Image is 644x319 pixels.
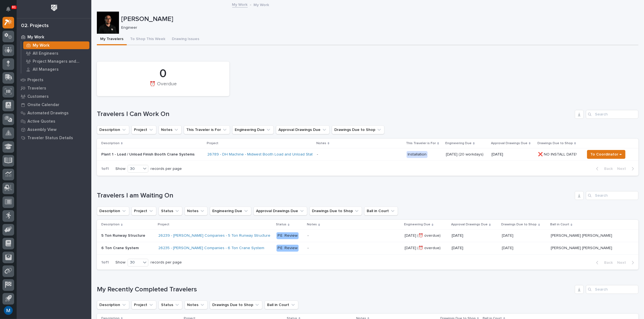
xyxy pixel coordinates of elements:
[27,94,49,99] p: Customers
[307,246,309,251] div: -
[232,1,248,7] a: My Work
[21,41,91,49] a: My Work
[97,110,573,118] h1: Travelers I Can Work On
[2,305,14,316] button: users-avatar
[586,110,638,119] input: Search
[210,207,251,215] button: Engineering Due
[151,260,182,265] p: records per page
[115,260,125,265] p: Show
[101,222,120,228] p: Description
[317,152,318,157] div: -
[307,233,309,238] div: -
[492,152,534,157] p: [DATE]
[17,76,91,84] a: Projects
[451,222,488,228] p: Approval Drawings Due
[97,125,129,134] button: Description
[591,151,622,158] span: To Coordinator →
[17,101,91,109] a: Onsite Calendar
[33,51,58,56] p: All Engineers
[158,246,264,251] a: 26235 - [PERSON_NAME] Companies - 6 Ton Crane System
[405,245,442,251] p: [DATE] (⏰ overdue)
[27,35,44,40] p: My Work
[17,84,91,92] a: Travelers
[207,152,318,157] a: 26789 - DH Machine - Midwest Booth Load and Unload Station
[97,242,638,254] tr: 6 Ton Crane System6 Ton Crane System 26235 - [PERSON_NAME] Companies - 6 Ton Crane System P.E. Re...
[97,162,113,176] p: 1 of 1
[276,232,299,239] div: P.E. Review
[17,33,91,41] a: My Work
[551,232,613,238] p: [PERSON_NAME] [PERSON_NAME]
[17,109,91,117] a: Automated Drawings
[538,151,578,157] p: ❌ NO INSTALL DATE!
[21,23,49,29] div: 02. Projects
[17,125,91,134] a: Assembly View
[121,25,634,30] p: Engineer
[307,222,317,228] p: Notes
[446,152,487,157] p: [DATE] (20 workdays)
[17,117,91,125] a: Active Quotes
[551,245,613,251] p: [PERSON_NAME] [PERSON_NAME]
[406,140,436,146] p: This Traveler is For
[332,125,384,134] button: Drawings Due to Shop
[127,34,169,45] button: To Shop This Week
[27,127,56,132] p: Assembly View
[601,166,613,171] span: Back
[615,260,638,265] button: Next
[97,34,127,45] button: My Travelers
[407,151,428,158] div: Installation
[276,222,286,228] p: Status
[617,260,629,265] span: Next
[27,136,73,141] p: Traveler Status Details
[185,300,208,309] button: Notes
[502,245,515,251] p: [DATE]
[452,246,497,251] p: [DATE]
[158,222,169,228] p: Project
[550,222,569,228] p: Ball in Court
[445,140,472,146] p: Engineering Due
[7,7,14,15] div: Notifications81
[131,207,156,215] button: Project
[12,5,16,9] p: 81
[254,1,269,7] p: My Work
[27,119,55,124] p: Active Quotes
[232,125,274,134] button: Engineering Due
[491,140,527,146] p: Approval Drawings Due
[101,232,146,238] p: 5 Ton Runway Structure
[97,286,573,294] h1: My Recently Completed Travelers
[21,57,91,65] a: Project Managers and Engineers
[586,285,638,294] input: Search
[276,125,330,134] button: Approval Drawings Due
[21,49,91,57] a: All Engineers
[97,148,638,161] tr: Plant 1 - Load / Unload Finish Booth Crane Systems26789 - DH Machine - Midwest Booth Load and Unl...
[128,166,141,172] div: 30
[276,245,299,252] div: P.E. Review
[617,166,629,171] span: Next
[159,125,182,134] button: Notes
[49,3,59,13] img: Workspace Logo
[97,207,129,215] button: Description
[404,222,430,228] p: Engineering Due
[21,65,91,73] a: All Managers
[405,232,442,238] p: [DATE] (⏰ overdue)
[121,15,636,23] p: [PERSON_NAME]
[210,300,262,309] button: Drawings Due to Shop
[592,166,615,171] button: Back
[601,260,613,265] span: Back
[207,140,218,146] p: Project
[106,67,220,81] div: 0
[184,125,230,134] button: This Traveler is For
[131,125,156,134] button: Project
[101,245,140,251] p: 6 Ton Crane System
[254,207,307,215] button: Approval Drawings Due
[159,300,182,309] button: Status
[97,256,113,269] p: 1 of 1
[106,81,220,93] div: ⏰ Overdue
[115,167,125,171] p: Show
[309,207,362,215] button: Drawings Due to Shop
[592,260,615,265] button: Back
[27,111,69,116] p: Automated Drawings
[185,207,208,215] button: Notes
[364,207,398,215] button: Ball in Court
[158,233,270,238] a: 26239 - [PERSON_NAME] Companies - 5 Ton Runway Structure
